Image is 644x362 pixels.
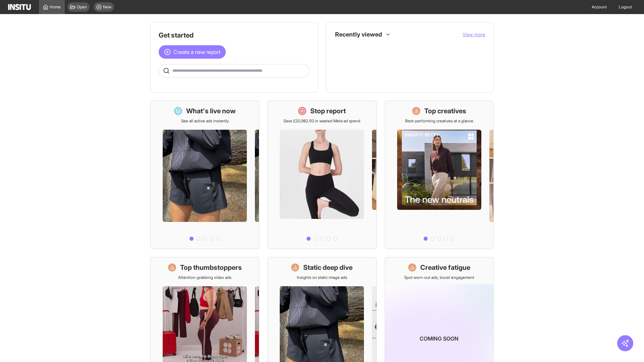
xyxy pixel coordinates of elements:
p: Best-performing creatives at a glance [405,118,473,124]
div: Insights [337,73,345,81]
span: Home [50,4,61,10]
span: Open [77,4,87,10]
h1: Stop report [310,106,346,116]
a: Stop reportSave £20,982.50 in wasted Meta ad spend [267,101,376,249]
div: Dashboard [337,59,345,67]
span: Top thumbstoppers [349,75,480,80]
p: See all active ads instantly [181,118,229,124]
p: Insights on static image ads [297,275,347,280]
span: Top thumbstoppers [349,75,385,80]
a: What's live nowSee all active ads instantly [150,101,259,249]
button: View more [463,31,485,38]
span: What's live now [349,60,480,65]
p: Save £20,982.50 in wasted Meta ad spend [283,118,360,124]
span: View more [463,32,485,37]
h1: What's live now [186,106,236,116]
button: Create a new report [159,45,226,59]
span: New [103,4,111,10]
span: Static Deep Dive [349,45,480,51]
h1: Static deep dive [303,263,353,272]
h1: Top creatives [424,106,466,116]
span: Static Deep Dive [349,45,379,51]
img: Logo [8,4,31,10]
span: What's live now [349,60,378,65]
p: Attention-grabbing video ads [178,275,231,280]
div: Insights [337,44,345,52]
h1: Get started [159,31,310,40]
span: Create a new report [173,48,220,56]
h1: Top thumbstoppers [180,263,242,272]
a: Top creativesBest-performing creatives at a glance [385,101,494,249]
